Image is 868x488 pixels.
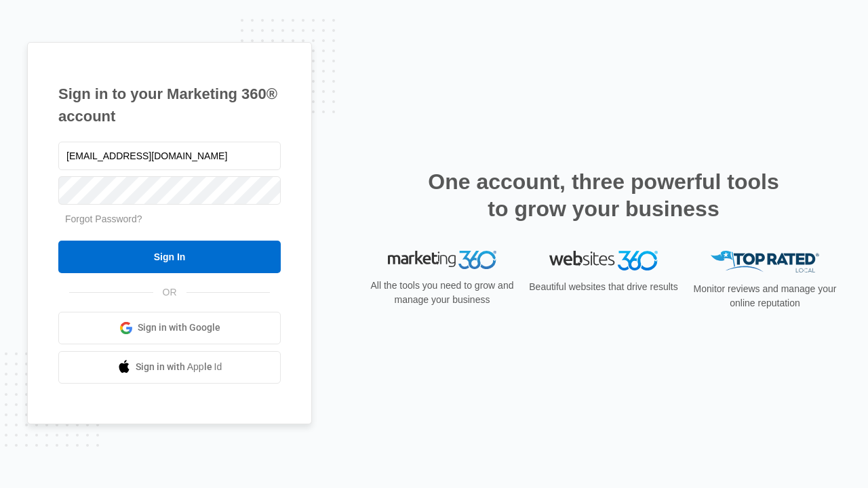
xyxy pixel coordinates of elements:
[58,83,281,127] h1: Sign in to your Marketing 360® account
[58,241,281,273] input: Sign In
[58,351,281,384] a: Sign in with Apple Id
[528,280,679,294] p: Beautiful websites that drive results
[711,251,819,273] img: Top Rated Local
[138,321,220,335] span: Sign in with Google
[388,251,496,270] img: Marketing 360
[424,168,783,222] h2: One account, three powerful tools to grow your business
[65,213,142,224] a: Forgot Password?
[136,360,222,374] span: Sign in with Apple Id
[366,279,518,307] p: All the tools you need to grow and manage your business
[549,251,658,270] img: Websites 360
[58,142,281,170] input: Email
[153,285,186,300] span: OR
[58,312,281,344] a: Sign in with Google
[689,282,841,310] p: Monitor reviews and manage your online reputation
